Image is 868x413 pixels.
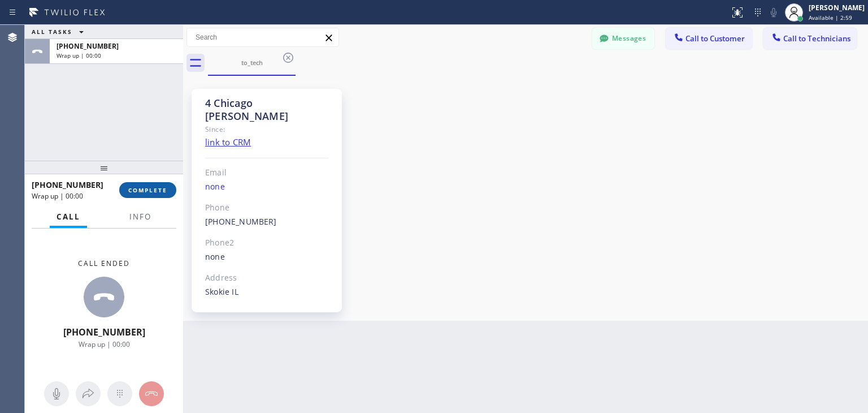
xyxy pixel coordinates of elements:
[44,381,69,406] button: Mute
[592,28,654,49] button: Messages
[119,182,176,198] button: COMPLETE
[187,28,338,46] input: Search
[809,3,865,12] div: [PERSON_NAME]
[666,28,752,49] button: Call to Customer
[129,212,151,222] span: Info
[809,14,852,21] span: Available | 2:59
[63,326,145,338] span: [PHONE_NUMBER]
[205,166,329,179] div: Email
[763,28,857,49] button: Call to Technicians
[50,206,87,228] button: Call
[128,186,167,194] span: COMPLETE
[32,28,72,36] span: ALL TASKS
[32,179,103,190] span: [PHONE_NUMBER]
[79,339,130,349] span: Wrap up | 00:00
[685,33,745,44] span: Call to Customer
[139,381,164,406] button: Hang up
[123,206,158,228] button: Info
[205,251,329,264] div: none
[76,381,101,406] button: Open directory
[205,180,329,193] div: none
[205,286,329,299] div: Skokie IL
[205,216,277,227] a: [PHONE_NUMBER]
[205,97,329,123] div: 4 Chicago [PERSON_NAME]
[32,191,83,201] span: Wrap up | 00:00
[205,201,329,214] div: Phone
[107,381,132,406] button: Open dialpad
[205,136,251,148] a: link to CRM
[766,5,782,20] button: Mute
[78,259,130,268] span: Call ended
[205,272,329,285] div: Address
[25,25,95,38] button: ALL TASKS
[57,51,101,59] span: Wrap up | 00:00
[205,123,329,136] div: Since:
[57,41,119,51] span: [PHONE_NUMBER]
[783,33,850,44] span: Call to Technicians
[209,58,294,67] div: to_tech
[205,236,329,249] div: Phone2
[57,212,80,222] span: Call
